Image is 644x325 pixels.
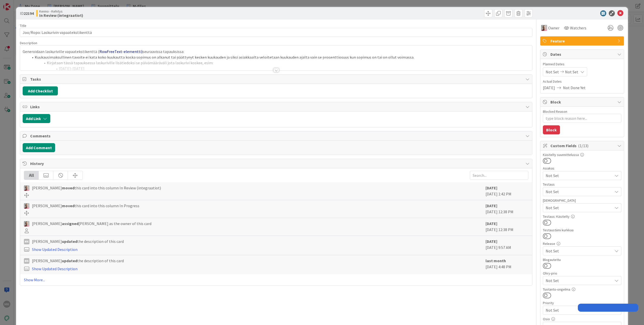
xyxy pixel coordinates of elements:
span: ( 1/13 ) [578,143,588,148]
div: [DEMOGRAPHIC_DATA] [543,199,621,202]
label: Blocked Reason [543,109,567,114]
div: Käsitelty suunnittelussa [543,153,621,156]
b: [DATE] [486,221,497,226]
span: Not Set [546,173,613,179]
span: [PERSON_NAME] the description of this card [32,258,124,264]
span: History [30,160,523,167]
div: Blogautettu [543,258,621,261]
button: Add Link [23,114,50,123]
b: moved [62,185,74,190]
div: Tuotanto-ongelma [543,288,621,291]
li: Kuukausimaksullinen tavoite ei kata koko kuukautta koska sopimus on alkanut tai päättynyt kesken ... [29,55,530,60]
span: [PERSON_NAME] this card into this column In Progress [32,203,139,209]
p: Generoidaan laskuriville vapaatekstikenttä ( seuraavissa tapauksissa: [23,49,530,55]
div: Priority [543,301,621,305]
span: Custom Fields [550,143,615,149]
b: [DATE] [486,203,497,208]
b: 22194 [24,11,34,16]
img: HJ [24,185,29,191]
div: [DATE] 12:38 PM [486,203,528,215]
span: Not Set [546,189,613,195]
button: Add Checklist [23,86,58,95]
span: ID [20,10,34,16]
a: Show Updated Description [32,266,77,271]
span: Tasks [30,76,523,82]
div: All [24,171,39,180]
div: [DATE] 12:38 PM [486,221,528,233]
span: RowFreeText-elementti) [99,49,143,54]
div: Testaustiimi kurkkaa [543,228,621,232]
div: [DATE] 4:48 PM [486,258,528,272]
label: Title [20,23,26,28]
input: Search... [470,171,528,180]
span: [PERSON_NAME] the description of this card [32,238,124,244]
button: Block [543,125,560,134]
div: Ohry-prio [543,272,621,275]
span: Feature [550,38,615,44]
div: Osio [543,317,621,321]
span: Actual Dates [543,79,621,84]
span: Not Done Yet [563,85,586,91]
span: Not Set [546,205,613,211]
input: type card name here... [20,28,532,37]
div: Testaus: Käsitelty [543,215,621,218]
span: Planned Dates [543,62,621,67]
span: Dates [550,51,615,57]
span: Not Set [565,69,578,75]
div: [DATE] 1:42 PM [486,185,528,197]
img: HJ [24,203,29,209]
div: MK [24,258,29,264]
div: Release [543,242,621,245]
span: Owner [548,25,559,31]
div: [DATE] 9:57 AM [486,238,528,252]
span: Comments [30,133,523,139]
img: HJ [24,221,29,227]
span: [PERSON_NAME] this card into this column In Review (integraatiot) [32,185,161,191]
span: [DATE] [543,85,555,91]
span: Kenno - Kehitys [39,9,83,13]
span: Links [30,104,523,110]
span: Not Set [546,69,559,75]
div: Testaus [543,183,621,186]
div: Asiakas [543,167,621,170]
span: [PERSON_NAME] [PERSON_NAME] as the owner of this card [32,221,151,227]
img: HJ [541,25,547,31]
span: Watchers [570,25,586,31]
b: updated [62,258,77,263]
b: moved [62,203,74,208]
b: [DATE] [486,239,497,244]
div: MK [24,239,29,244]
b: last month [486,258,506,263]
span: Not Set [546,307,610,314]
a: Show Updated Description [32,247,77,252]
span: Block [550,99,615,105]
b: In Review (integraatiot) [39,13,83,17]
button: Add Comment [23,143,55,152]
b: [DATE] [486,185,497,190]
b: updated [62,239,77,244]
span: Not Set [546,277,610,284]
span: Description [20,41,37,45]
b: assigned [62,221,78,226]
span: Not Set [546,248,613,254]
a: Show More... [24,277,528,283]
